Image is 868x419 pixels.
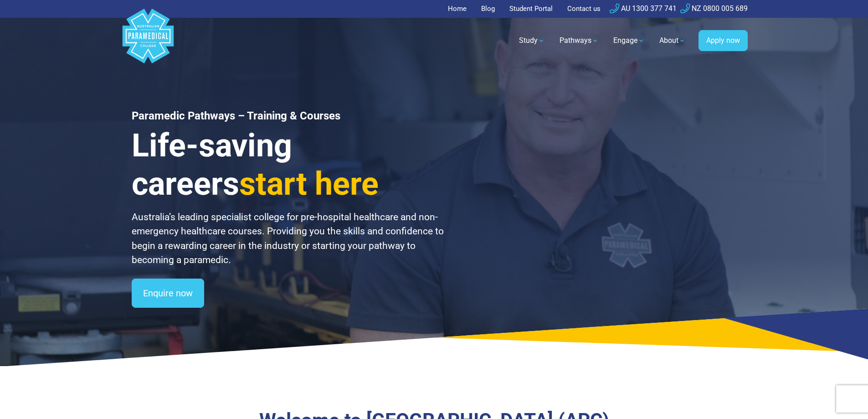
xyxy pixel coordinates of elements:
[608,28,650,53] a: Engage
[121,18,175,64] a: Australian Paramedical College
[699,30,748,51] a: Apply now
[132,109,445,123] h1: Paramedic Pathways – Training & Courses
[514,28,550,53] a: Study
[132,279,204,308] a: Enquire now
[680,4,748,13] a: NZ 0800 005 689
[239,165,379,202] span: start here
[132,126,445,203] h3: Life-saving careers
[132,210,445,268] p: Australia’s leading specialist college for pre-hospital healthcare and non-emergency healthcare c...
[654,28,691,53] a: About
[610,4,677,13] a: AU 1300 377 741
[554,28,604,53] a: Pathways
